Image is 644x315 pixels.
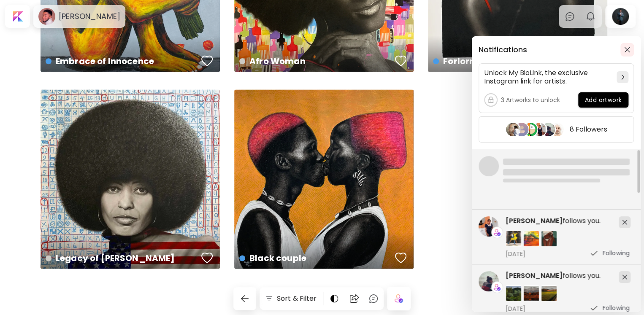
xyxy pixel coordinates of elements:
[484,69,613,86] h5: Unlock My BioLink, the exclusive Instagram link for artists.
[570,125,607,134] h5: 8 Followers
[506,271,612,280] h5: follows you.
[585,96,622,105] span: Add artwork
[506,216,612,226] h5: follows you.
[506,271,563,280] span: [PERSON_NAME]
[501,96,560,104] h5: 3 Artworks to unlock
[506,250,612,258] span: [DATE]
[603,249,630,258] p: Following
[506,216,563,226] span: [PERSON_NAME]
[479,46,527,54] h5: Notifications
[603,304,630,312] p: Following
[578,92,628,108] button: Add artwork
[621,75,624,80] img: chevron
[506,305,612,312] span: [DATE]
[624,47,630,53] img: closeButton
[620,43,634,57] button: closeButton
